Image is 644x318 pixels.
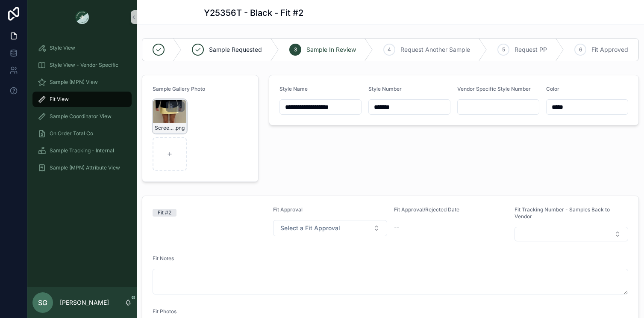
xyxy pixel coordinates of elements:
[50,113,112,120] span: Sample Coordinator View
[32,126,132,141] a: On Order Total Co
[579,46,582,53] span: 6
[32,92,132,107] a: Fit View
[368,86,402,92] span: Style Number
[394,206,459,213] span: Fit Approval/Rejected Date
[515,45,547,54] span: Request PP
[279,86,308,92] span: Style Name
[591,45,628,54] span: Fit Approved
[209,45,262,54] span: Sample Requested
[394,223,399,231] span: --
[32,57,132,73] a: Style View - Vendor Specific
[515,206,610,220] span: Fit Tracking Number - Samples Back to Vendor
[155,125,174,131] span: Screenshot-2025-08-28-at-2.52.53-PM
[75,10,89,24] img: App logo
[153,308,176,315] span: Fit Photos
[32,74,132,90] a: Sample (MPN) View
[306,45,356,54] span: Sample In Review
[515,227,628,241] button: Select Button
[50,45,75,51] span: Style View
[546,86,559,92] span: Color
[38,297,47,308] span: SG
[50,130,93,137] span: On Order Total Co
[32,40,132,56] a: Style View
[388,46,391,53] span: 4
[273,220,387,236] button: Select Button
[50,79,98,86] span: Sample (MPN) View
[457,86,531,92] span: Vendor Specific Style Number
[50,96,69,103] span: Fit View
[204,7,303,19] h1: Y25356T - Black - Fit #2
[32,109,132,124] a: Sample Coordinator View
[502,46,505,53] span: 5
[280,224,340,232] span: Select a Fit Approval
[50,147,114,154] span: Sample Tracking - Internal
[32,160,132,175] a: Sample (MPN) Attribute View
[294,46,297,53] span: 3
[50,164,120,171] span: Sample (MPN) Attribute View
[158,209,171,217] div: Fit #2
[153,86,205,92] span: Sample Gallery Photo
[400,45,470,54] span: Request Another Sample
[153,255,174,262] span: Fit Notes
[32,143,132,158] a: Sample Tracking - Internal
[273,206,303,213] span: Fit Approval
[27,34,137,187] div: scrollable content
[60,298,109,307] p: [PERSON_NAME]
[50,62,118,68] span: Style View - Vendor Specific
[174,125,185,131] span: .png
